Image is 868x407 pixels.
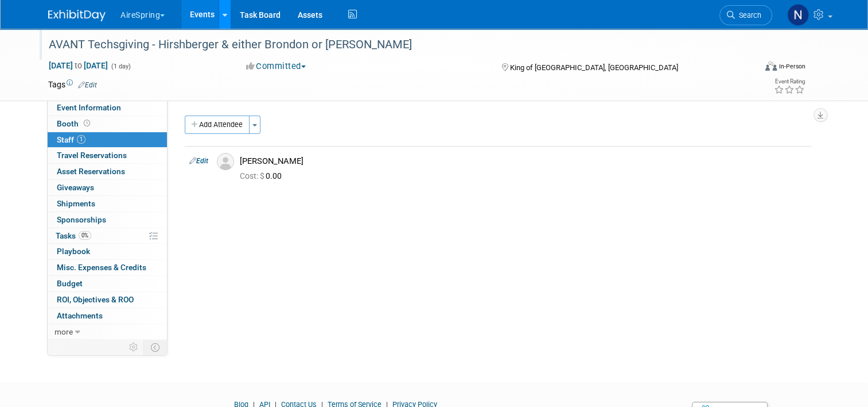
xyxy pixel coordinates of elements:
a: Edit [78,81,97,89]
img: Format-Inperson.png [765,62,777,71]
a: Budget [48,276,167,291]
a: Shipments [48,196,167,212]
span: Attachments [57,311,103,320]
div: Event Rating [774,79,805,85]
span: Giveaways [57,183,94,192]
td: Toggle Event Tabs [144,340,168,355]
span: Asset Reservations [57,167,125,176]
img: ExhibitDay [48,10,106,21]
a: Travel Reservations [48,148,167,163]
span: (1 day) [110,63,131,70]
a: Asset Reservations [48,164,167,179]
td: Personalize Event Tab Strip [124,340,144,355]
img: Associate-Profile-5.png [217,153,234,170]
a: ROI, Objectives & ROO [48,292,167,308]
span: Sponsorships [57,215,106,224]
div: [PERSON_NAME] [240,156,807,167]
img: Natalie Pyron [787,4,809,26]
span: Playbook [57,247,90,256]
a: Playbook [48,244,167,259]
span: Search [735,11,761,20]
a: Staff1 [48,132,167,148]
a: Giveaways [48,180,167,195]
a: Attachments [48,308,167,324]
span: more [55,327,73,336]
span: Tasks [56,231,91,240]
span: to [73,61,84,70]
span: Staff [57,135,85,144]
div: AVANT Techsgiving - Hirshberger & either Brondon or [PERSON_NAME] [45,34,741,55]
a: Tasks0% [48,228,167,244]
span: Shipments [57,199,95,208]
span: ROI, Objectives & ROO [57,295,134,304]
span: 0% [79,231,91,240]
td: Tags [48,79,97,90]
a: Search [719,5,772,25]
span: 1 [77,135,85,144]
a: Event Information [48,100,167,116]
span: Budget [57,279,83,288]
span: Cost: $ [240,171,266,181]
span: Event Information [57,103,121,112]
span: Misc. Expenses & Credits [57,263,146,272]
a: Misc. Expenses & Credits [48,260,167,275]
a: Sponsorships [48,212,167,228]
span: Travel Reservations [57,151,127,160]
a: more [48,324,167,340]
div: In-Person [779,62,805,71]
div: Event Format [694,60,805,77]
span: King of [GEOGRAPHIC_DATA], [GEOGRAPHIC_DATA] [510,63,678,72]
span: Booth not reserved yet [81,119,92,128]
button: Committed [242,60,310,72]
span: [DATE] [DATE] [48,60,108,71]
span: 0.00 [240,171,286,181]
a: Booth [48,116,167,132]
span: Booth [57,119,92,128]
button: Add Attendee [185,116,250,134]
a: Edit [189,157,208,165]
